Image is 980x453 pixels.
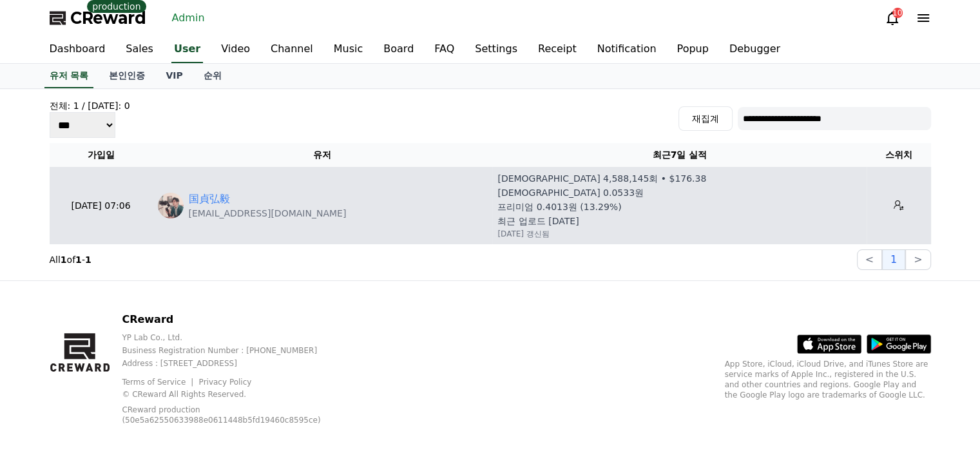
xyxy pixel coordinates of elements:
th: 가입일 [50,143,153,167]
span: Settings [191,381,222,391]
a: Receipt [528,36,587,63]
a: Notification [587,36,667,63]
a: User [171,36,203,63]
th: 유저 [153,143,493,167]
strong: 1 [85,255,91,265]
a: Settings [166,361,247,394]
p: [DEMOGRAPHIC_DATA] 0.0533원 [497,186,644,199]
p: All of - [50,253,91,266]
a: Home [4,361,85,394]
a: Popup [666,36,718,63]
a: Debugger [719,36,791,63]
p: [EMAIL_ADDRESS][DOMAIN_NAME] [189,207,347,220]
a: CReward [50,8,146,28]
button: < [857,249,882,270]
a: 10 [885,10,900,26]
h4: 전체: 1 / [DATE]: 0 [50,99,130,112]
a: 순위 [193,64,232,88]
p: 최근 업로드 [DATE] [497,215,579,227]
p: YP Lab Co., Ltd. [122,333,348,343]
a: 본인인증 [99,64,155,88]
th: 최근7일 실적 [492,143,867,167]
a: FAQ [424,36,465,63]
p: [DATE] 07:06 [55,199,148,213]
a: Admin [167,8,210,28]
a: Sales [115,36,164,63]
a: Terms of Service [122,378,195,387]
div: 10 [892,8,903,18]
button: 재집계 [678,106,733,131]
p: Address : [STREET_ADDRESS] [122,358,348,369]
p: © CReward All Rights Reserved. [122,389,348,400]
a: Video [211,36,260,63]
button: 1 [882,249,905,270]
p: Business Registration Number : [PHONE_NUMBER] [122,345,348,356]
a: Privacy Policy [199,378,252,387]
a: Music [323,36,374,63]
img: https://lh3.googleusercontent.com/a/ACg8ocIeB3fKyY6fN0GaUax-T_VWnRXXm1oBEaEwHbwvSvAQlCHff8Lg=s96-c [158,193,184,218]
span: Messages [107,381,145,392]
a: 国貞弘毅 [189,191,230,207]
th: 스위치 [867,143,930,167]
a: Dashboard [39,36,116,63]
span: Home [33,381,55,391]
a: Board [373,36,424,63]
a: Settings [465,36,528,63]
a: 유저 목록 [44,64,94,88]
p: [DEMOGRAPHIC_DATA] 4,588,145회 • $176.38 [497,172,706,185]
p: App Store, iCloud, iCloud Drive, and iTunes Store are service marks of Apple Inc., registered in ... [725,359,931,400]
p: CReward production (50e5a62550633988e0611448b5fd19460c8595ce) [122,405,328,425]
p: 프리미엄 0.4013원 (13.29%) [497,200,621,213]
span: CReward [70,8,146,28]
strong: 1 [75,255,82,265]
p: CReward [122,312,348,327]
button: > [905,249,930,270]
a: Messages [85,361,166,394]
strong: 1 [61,255,67,265]
a: Channel [260,36,323,63]
p: [DATE] 갱신됨 [497,229,549,239]
a: VIP [155,64,193,88]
